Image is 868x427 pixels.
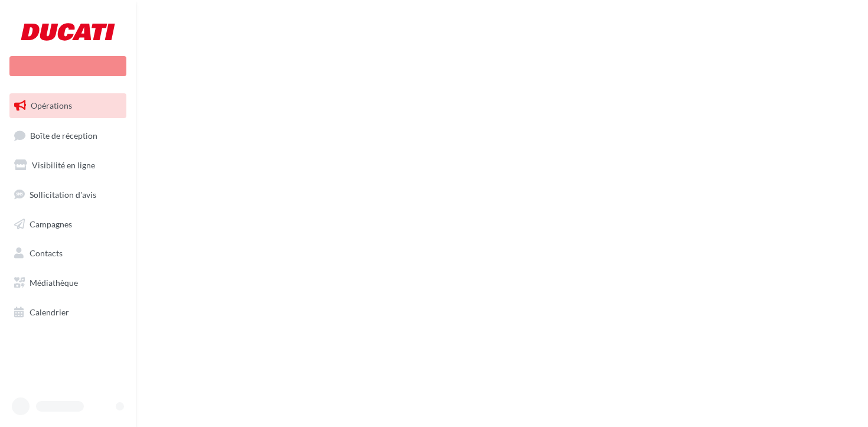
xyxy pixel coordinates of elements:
span: Contacts [30,248,63,258]
a: Calendrier [7,300,129,325]
span: Campagnes [30,219,72,229]
a: Médiathèque [7,270,129,295]
div: Nouvelle campagne [9,56,126,76]
span: Opérations [31,100,72,110]
a: Opérations [7,93,129,118]
span: Sollicitation d'avis [30,190,96,200]
span: Boîte de réception [30,130,97,140]
a: Sollicitation d'avis [7,182,129,207]
span: Calendrier [30,307,69,317]
a: Visibilité en ligne [7,153,129,178]
span: Médiathèque [30,278,78,288]
span: Visibilité en ligne [32,160,95,170]
a: Contacts [7,241,129,266]
a: Boîte de réception [7,123,129,148]
a: Campagnes [7,212,129,237]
